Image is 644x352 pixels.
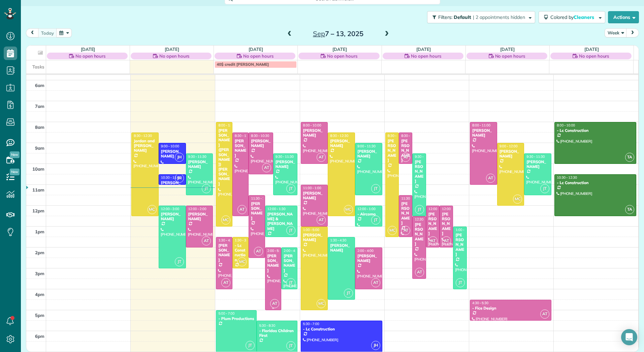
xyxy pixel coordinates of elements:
span: 1:30 - 4:30 [330,238,346,242]
span: 9am [35,145,44,151]
span: 8:30 - 10:30 [251,134,269,138]
h2: 7 – 13, 2025 [296,30,380,37]
span: 6pm [35,333,44,339]
span: 12:30 - 3:30 [415,217,433,222]
span: No open hours [411,53,441,59]
span: 7am [35,104,44,109]
span: AT [221,278,230,287]
span: 10:30 - 12:30 [557,175,577,180]
span: 3pm [35,271,44,276]
div: - Plum Productions [218,316,255,321]
span: 11:00 - 1:00 [303,186,321,190]
a: Filters: Default | 2 appointments hidden [424,11,535,23]
span: JT [371,215,380,225]
span: Sep [313,29,325,38]
span: 11:30 - 1:30 [401,196,419,201]
div: [PERSON_NAME] [234,139,247,158]
span: Default [454,14,472,20]
div: [PERSON_NAME] [442,212,451,236]
span: AT [486,174,495,183]
span: JT [202,184,211,193]
span: TA [625,205,634,214]
div: [PERSON_NAME] [455,233,464,257]
span: 5:00 - 7:00 [218,311,234,316]
a: [DATE] [332,47,347,52]
button: Filters: Default | 2 appointments hidden [427,11,535,23]
span: 11am [32,187,44,193]
span: 1:30 - 3:00 [235,238,251,242]
div: [PERSON_NAME] [499,149,522,159]
div: - Fice Design [472,306,549,311]
span: Colored by [550,14,597,20]
div: [PERSON_NAME] ([PERSON_NAME]) [PERSON_NAME] [218,128,230,186]
span: AT [317,215,326,225]
span: 8:30 - 1:30 [388,134,404,138]
span: AT [262,163,271,172]
span: 8:00 - 10:00 [303,123,321,127]
span: 12pm [32,208,44,213]
span: JT [286,226,295,235]
span: MC [513,195,522,204]
span: AT [442,236,451,245]
div: [PERSON_NAME] [251,201,263,221]
span: MC [221,215,230,225]
span: JT [246,341,255,350]
span: 12:00 - 1:00 [357,207,376,211]
div: - Lc Construction [234,243,247,263]
button: today [38,28,57,37]
span: JT [175,257,184,266]
span: 11:30 - 2:30 [251,196,269,201]
a: [DATE] [500,47,515,52]
span: JT [540,184,549,193]
div: [PERSON_NAME] [188,159,211,169]
button: Week [605,28,627,37]
span: AT [202,236,211,245]
span: Cleaners [574,14,595,20]
div: [PERSON_NAME] [161,212,184,222]
span: 2:00 - 5:00 [267,248,284,253]
span: MC [148,205,157,214]
span: Filters: [438,14,452,20]
span: 9:30 - 11:30 [276,154,294,159]
span: No open hours [579,53,609,59]
div: [PERSON_NAME] [218,243,230,263]
span: 2pm [35,250,44,255]
span: JH [175,153,184,162]
span: 9:30 - 11:30 [188,154,206,159]
span: 12:00 - 1:30 [267,207,286,211]
span: AT [401,226,410,235]
div: [PERSON_NAME] ([PERSON_NAME]) [PERSON_NAME] [161,180,184,209]
span: JH [371,341,380,350]
span: MC [237,257,247,266]
span: 2:00 - 4:00 [284,248,300,253]
span: 12:00 - 3:00 [161,207,179,211]
span: MC [388,226,397,235]
div: [PERSON_NAME] [357,254,380,263]
span: AT [401,153,410,162]
span: AT [371,278,380,287]
span: JT [286,184,295,193]
span: New [10,151,20,158]
button: prev [26,28,39,37]
div: [PERSON_NAME] [401,139,410,163]
div: [PERSON_NAME] [357,149,380,159]
div: - Lc Construction [556,180,634,185]
div: [PERSON_NAME] [401,201,410,226]
div: [PERSON_NAME] [330,243,353,253]
div: [PERSON_NAME] [526,159,549,169]
span: 9:00 - 11:30 [357,144,376,148]
span: 8:30 - 12:30 [134,134,152,138]
span: 8:30 - 12:30 [330,134,348,138]
div: [PERSON_NAME] [188,212,211,222]
a: [DATE] [81,47,95,52]
span: MC [317,299,326,308]
a: [DATE] [416,47,431,52]
div: [PERSON_NAME] [275,159,296,169]
div: [PERSON_NAME] [303,128,326,138]
span: JT [415,205,424,214]
span: 10:30 - 11:00 [161,175,181,180]
span: 9:00 - 10:00 [161,144,179,148]
div: Open Intercom Messenger [621,329,637,345]
span: 5pm [35,313,44,318]
span: AT [254,247,263,256]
